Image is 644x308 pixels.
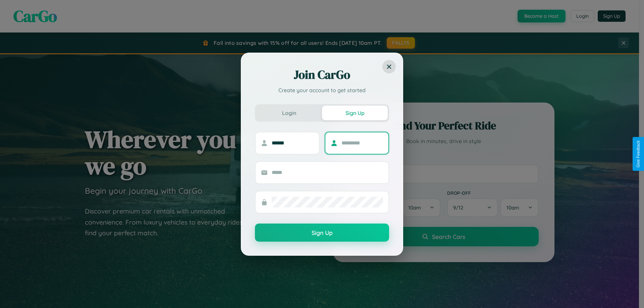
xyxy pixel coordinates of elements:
[322,106,388,120] button: Sign Up
[255,67,389,83] h2: Join CarGo
[636,140,641,168] div: Give Feedback
[256,106,322,120] button: Login
[255,224,389,242] button: Sign Up
[255,86,389,94] p: Create your account to get started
